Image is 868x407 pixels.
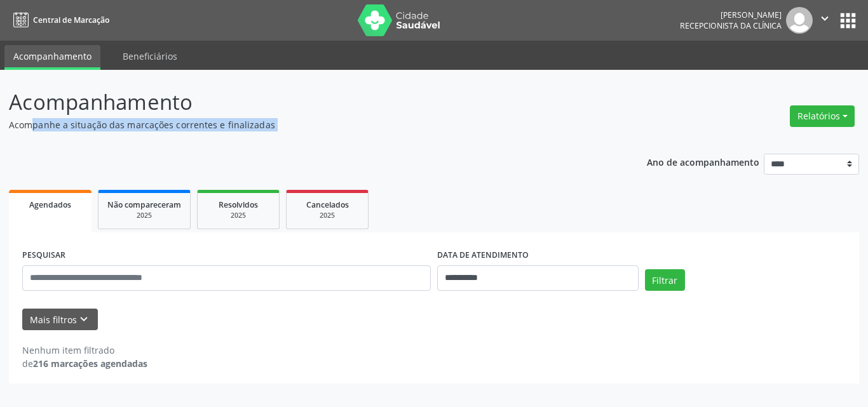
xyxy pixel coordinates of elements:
[29,199,71,210] span: Agendados
[22,309,98,331] button: Mais filtroskeyboard_arrow_down
[9,118,604,131] p: Acompanhe a situação das marcações correntes e finalizadas
[22,246,65,265] label: PESQUISAR
[207,211,270,220] div: 2025
[77,312,91,326] i: keyboard_arrow_down
[306,199,349,210] span: Cancelados
[9,86,604,118] p: Acompanhamento
[295,211,359,220] div: 2025
[114,45,186,67] a: Beneficiários
[107,211,181,220] div: 2025
[437,246,529,265] label: DATA DE ATENDIMENTO
[9,10,109,30] a: Central de Marcação
[647,154,759,170] p: Ano de acompanhamento
[219,199,258,210] span: Resolvidos
[33,357,147,370] strong: 216 marcações agendadas
[33,15,109,25] span: Central de Marcação
[818,11,832,25] i: 
[680,20,782,31] span: Recepcionista da clínica
[4,45,100,70] a: Acompanhamento
[680,10,782,20] div: [PERSON_NAME]
[786,7,813,34] img: img
[813,7,837,34] button: 
[837,10,859,32] button: apps
[790,105,855,127] button: Relatórios
[22,357,147,370] div: de
[107,199,181,210] span: Não compareceram
[645,269,685,291] button: Filtrar
[22,344,147,357] div: Nenhum item filtrado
